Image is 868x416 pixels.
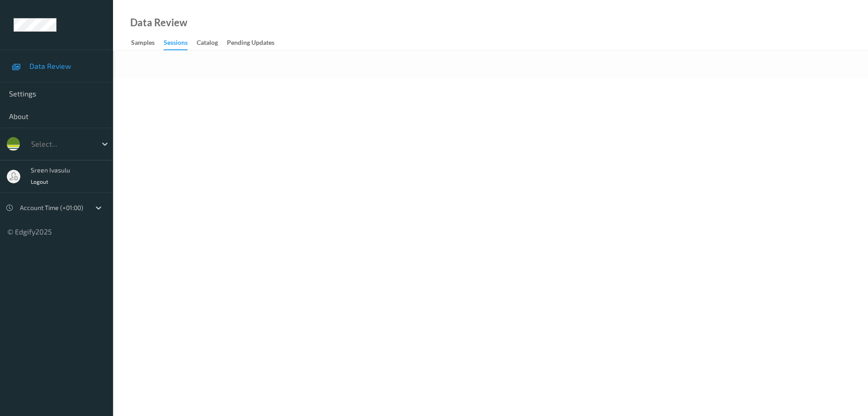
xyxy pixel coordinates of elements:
a: Samples [131,37,164,49]
div: Sessions [164,38,188,50]
div: Data Review [130,18,187,27]
div: Samples [131,38,155,49]
div: Pending Updates [227,38,274,49]
a: Catalog [197,37,227,49]
a: Sessions [164,37,197,50]
div: Catalog [197,38,218,49]
a: Pending Updates [227,37,283,49]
